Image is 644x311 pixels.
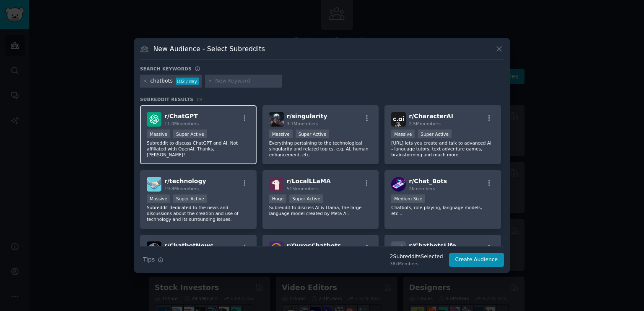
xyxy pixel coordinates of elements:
[287,242,341,249] span: r/ OurosChatbots
[147,194,170,203] div: Massive
[391,194,425,203] div: Medium Size
[409,121,441,126] span: 2.5M members
[140,66,192,72] h3: Search keywords
[140,96,193,102] span: Subreddit Results
[269,177,284,192] img: LocalLLaMA
[147,205,250,222] p: Subreddit dedicated to the news and discussions about the creation and use of technology and its ...
[289,194,323,203] div: Super Active
[391,205,494,216] p: Chatbots, role-playing, language models, etc...
[196,97,202,102] span: 19
[147,177,161,192] img: technology
[269,130,293,138] div: Massive
[409,242,456,249] span: r/ ChatbotsLife
[391,140,494,158] p: [URL] lets you create and talk to advanced AI - language tutors, text adventure games, brainstorm...
[153,44,265,53] h3: New Audience - Select Subreddits
[269,205,372,216] p: Subreddit to discuss AI & Llama, the large language model created by Meta AI.
[164,242,213,249] span: r/ ChatbotNews
[147,241,161,256] img: ChatbotNews
[164,186,199,191] span: 19.8M members
[147,140,250,158] p: Subreddit to discuss ChatGPT and AI. Not affiliated with OpenAI. Thanks, [PERSON_NAME]!
[391,177,406,192] img: Chat_Bots
[287,113,327,119] span: r/ singularity
[269,194,287,203] div: Huge
[143,255,155,264] span: Tips
[296,130,330,138] div: Super Active
[147,130,170,138] div: Massive
[287,121,319,126] span: 3.7M members
[140,252,166,267] button: Tips
[418,130,452,138] div: Super Active
[287,186,319,191] span: 515k members
[391,112,406,127] img: CharacterAI
[173,130,207,138] div: Super Active
[269,140,372,158] p: Everything pertaining to the technological singularity and related topics, e.g. AI, human enhance...
[164,113,198,119] span: r/ ChatGPT
[269,241,284,256] img: OurosChatbots
[390,253,443,261] div: 2 Subreddit s Selected
[269,112,284,127] img: singularity
[173,194,207,203] div: Super Active
[391,130,415,138] div: Massive
[164,121,199,126] span: 11.0M members
[215,78,279,85] input: New Keyword
[409,186,435,191] span: 2k members
[409,113,453,119] span: r/ CharacterAI
[409,178,447,184] span: r/ Chat_Bots
[287,178,331,184] span: r/ LocalLLaMA
[390,261,443,267] div: 38k Members
[151,78,173,85] div: chatbots
[449,253,504,267] button: Create Audience
[176,78,199,85] div: 182 / day
[147,112,161,127] img: ChatGPT
[164,178,206,184] span: r/ technology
